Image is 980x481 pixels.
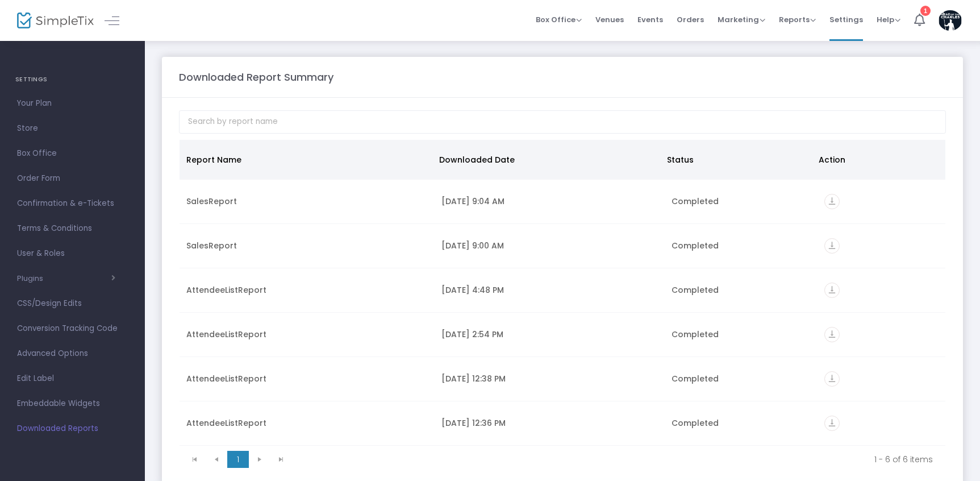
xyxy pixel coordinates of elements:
h4: SETTINGS [15,68,130,91]
span: User & Roles [17,246,128,261]
div: 8/18/2025 12:36 PM [441,417,657,429]
div: 9/10/2025 2:54 PM [441,329,657,340]
div: Completed [672,329,811,340]
i: vertical_align_bottom [824,371,840,387]
div: 9/24/2025 9:00 AM [441,240,657,251]
span: Orders [677,5,704,34]
span: Help [877,14,900,25]
a: vertical_align_bottom [824,419,840,430]
kendo-pager-info: 1 - 6 of 6 items [300,454,933,465]
div: 1 [920,6,931,16]
i: vertical_align_bottom [824,194,840,209]
span: Page 1 [227,451,249,468]
div: AttendeeListReport [186,284,428,296]
span: Order Form [17,171,128,186]
div: Completed [672,284,811,296]
span: Box Office [536,14,582,25]
div: https://go.SimpleTix.com/nsk45 [824,371,939,387]
i: vertical_align_bottom [824,416,840,431]
a: vertical_align_bottom [824,197,840,209]
div: AttendeeListReport [186,373,428,384]
i: vertical_align_bottom [824,238,840,254]
span: Marketing [718,14,765,25]
th: Status [660,140,812,180]
span: Settings [829,5,863,34]
span: Box Office [17,146,128,161]
input: Search by report name [179,110,946,134]
span: Terms & Conditions [17,221,128,236]
div: AttendeeListReport [186,417,428,429]
div: SalesReport [186,240,428,251]
div: Data table [180,140,945,446]
i: vertical_align_bottom [824,283,840,298]
span: Embeddable Widgets [17,396,128,411]
div: https://go.SimpleTix.com/7hnwx [824,283,939,298]
div: SalesReport [186,196,428,207]
div: https://go.SimpleTix.com/bvru9 [824,416,939,431]
a: vertical_align_bottom [824,330,840,342]
span: Your Plan [17,96,128,111]
i: vertical_align_bottom [824,327,840,342]
div: https://go.SimpleTix.com/kkror [824,194,939,209]
div: Completed [672,240,811,251]
th: Action [812,140,939,180]
a: vertical_align_bottom [824,375,840,386]
span: Advanced Options [17,346,128,361]
span: Downloaded Reports [17,421,128,436]
div: 8/18/2025 12:38 PM [441,373,657,384]
span: Confirmation & e-Tickets [17,196,128,211]
div: https://go.SimpleTix.com/dv4lf [824,238,939,254]
button: Plugins [17,274,115,283]
div: Completed [672,196,811,207]
span: CSS/Design Edits [17,296,128,311]
div: AttendeeListReport [186,329,428,340]
span: Store [17,121,128,136]
div: Completed [672,373,811,384]
span: Conversion Tracking Code [17,321,128,336]
m-panel-title: Downloaded Report Summary [179,69,333,85]
div: https://go.SimpleTix.com/0ops3 [824,327,939,342]
div: Completed [672,417,811,429]
span: Reports [779,14,816,25]
th: Report Name [180,140,432,180]
div: 9/10/2025 4:48 PM [441,284,657,296]
div: 9/24/2025 9:04 AM [441,196,657,207]
th: Downloaded Date [432,140,660,180]
span: Events [637,5,663,34]
span: Edit Label [17,371,128,386]
a: vertical_align_bottom [824,242,840,253]
span: Venues [595,5,624,34]
a: vertical_align_bottom [824,286,840,297]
